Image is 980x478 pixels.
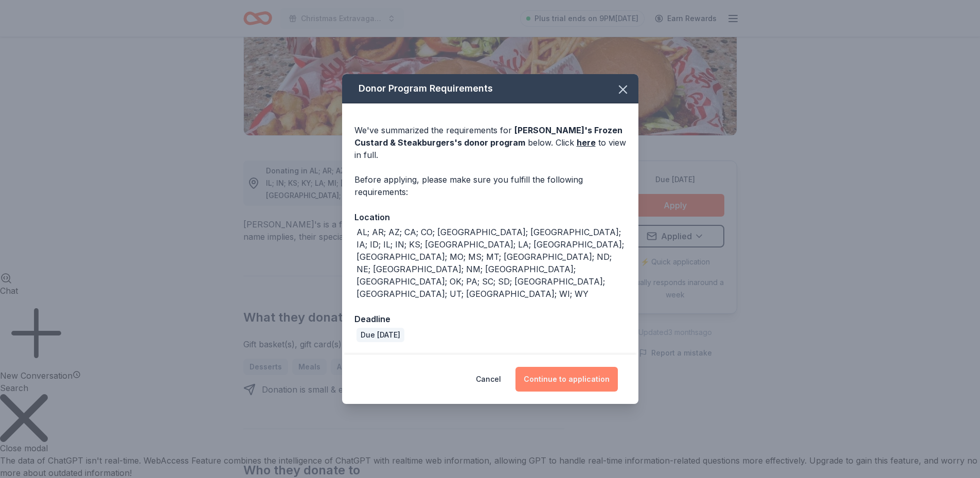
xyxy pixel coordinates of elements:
div: Before applying, please make sure you fulfill the following requirements: [354,173,626,198]
div: Deadline [354,312,626,326]
div: Donor Program Requirements [342,74,638,103]
div: AL; AR; AZ; CA; CO; [GEOGRAPHIC_DATA]; [GEOGRAPHIC_DATA]; IA; ID; IL; IN; KS; [GEOGRAPHIC_DATA]; ... [357,226,626,300]
button: Continue to application [515,367,618,392]
a: here [577,136,596,149]
div: Location [354,210,626,224]
div: We've summarized the requirements for below. Click to view in full. [354,124,626,161]
div: Due [DATE] [357,328,404,342]
button: Cancel [476,367,501,392]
